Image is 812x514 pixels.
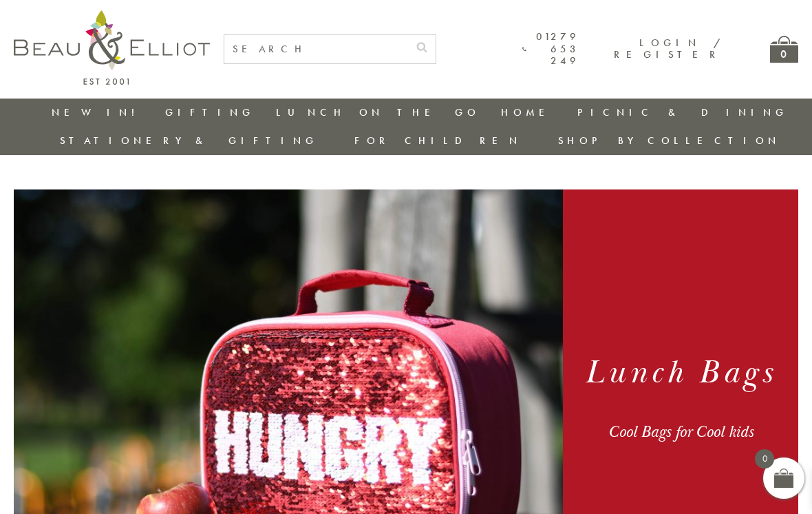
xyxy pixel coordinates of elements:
span: 0 [755,449,774,469]
a: Login / Register [614,36,722,61]
a: Stationery & Gifting [60,134,318,147]
a: Gifting [165,105,255,119]
input: SEARCH [224,35,408,63]
img: logo [14,10,210,85]
div: Cool Bags for Cool kids [575,422,787,442]
a: 01279 653 249 [522,31,579,67]
a: For Children [354,134,522,147]
a: Home [501,105,556,119]
a: New in! [52,105,144,119]
a: 0 [770,36,798,63]
h1: Lunch Bags [575,352,787,394]
a: Picnic & Dining [577,105,788,119]
a: Shop by collection [558,134,780,147]
a: Lunch On The Go [276,105,480,119]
